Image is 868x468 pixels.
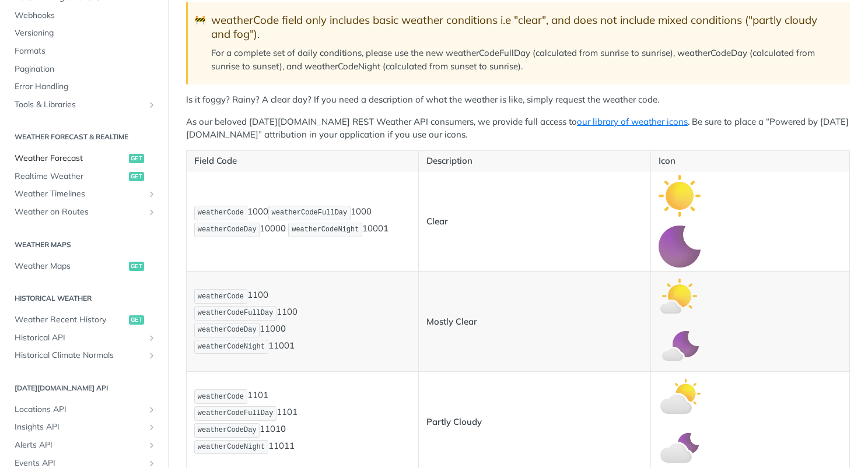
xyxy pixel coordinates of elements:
[15,332,144,344] span: Historical API
[9,329,159,347] a: Historical APIShow subpages for Historical API
[15,404,144,416] span: Locations API
[186,93,850,107] p: Is it foggy? Rainy? A clear day? If you need a description of what the weather is like, simply re...
[147,333,156,343] button: Show subpages for Historical API
[15,188,144,200] span: Weather Timelines
[9,78,159,96] a: Error Handling
[198,426,257,434] span: weatherCodeDay
[9,132,159,142] h2: Weather Forecast & realtime
[281,423,286,434] strong: 0
[194,288,411,355] p: 1100 1100 1100 1100
[147,441,156,450] button: Show subpages for Alerts API
[281,223,286,234] strong: 0
[147,351,156,360] button: Show subpages for Historical Climate Normals
[659,426,701,468] img: partly_cloudy_night
[147,189,156,199] button: Show subpages for Weather Timelines
[426,316,477,327] strong: Mostly Clear
[15,439,144,451] span: Alerts API
[186,115,850,142] p: As our beloved [DATE][DOMAIN_NAME] REST Weather API consumers, we provide full access to . Be sur...
[129,154,144,163] span: get
[15,10,156,22] span: Webhooks
[659,340,701,351] span: Expand image
[129,262,144,271] span: get
[659,375,701,417] img: partly_cloudy_day
[129,172,144,181] span: get
[194,205,411,238] p: 1000 1000 1000 1000
[198,309,274,317] span: weatherCodeFullDay
[15,81,156,93] span: Error Handling
[147,405,156,414] button: Show subpages for Locations API
[659,240,701,251] span: Expand image
[9,185,159,203] a: Weather TimelinesShow subpages for Weather Timelines
[659,226,701,268] img: clear_night
[383,223,388,234] strong: 1
[211,47,838,73] p: For a complete set of daily conditions, please use the new weatherCodeFullDay (calculated from su...
[281,323,286,334] strong: 0
[195,13,206,27] span: 🚧
[9,168,159,185] a: Realtime Weatherget
[292,226,359,234] span: weatherCodeNight
[147,100,156,110] button: Show subpages for Tools & Libraries
[198,409,274,417] span: weatherCodeFullDay
[194,154,411,168] p: Field Code
[198,209,244,217] span: weatherCode
[147,423,156,432] button: Show subpages for Insights API
[15,171,126,182] span: Realtime Weather
[15,350,144,361] span: Historical Climate Normals
[659,290,701,301] span: Expand image
[426,154,643,168] p: Description
[9,311,159,329] a: Weather Recent Historyget
[9,61,159,78] a: Pagination
[426,416,482,427] strong: Partly Cloudy
[198,326,257,334] span: weatherCodeDay
[9,7,159,24] a: Webhooks
[15,261,126,272] span: Weather Maps
[577,116,688,127] a: our library of weather icons
[659,390,701,401] span: Expand image
[9,43,159,60] a: Formats
[147,459,156,468] button: Show subpages for Events API
[198,443,265,451] span: weatherCodeNight
[9,401,159,418] a: Locations APIShow subpages for Locations API
[15,153,126,164] span: Weather Forecast
[9,383,159,393] h2: [DATE][DOMAIN_NAME] API
[198,343,265,351] span: weatherCodeNight
[659,189,701,200] span: Expand image
[198,226,257,234] span: weatherCodeDay
[289,340,295,351] strong: 1
[198,293,244,301] span: weatherCode
[15,206,144,218] span: Weather on Routes
[659,275,701,317] img: mostly_clear_day
[15,421,144,433] span: Insights API
[9,96,159,114] a: Tools & LibrariesShow subpages for Tools & Libraries
[129,315,144,325] span: get
[15,64,156,75] span: Pagination
[9,418,159,436] a: Insights APIShow subpages for Insights API
[9,258,159,275] a: Weather Mapsget
[9,203,159,221] a: Weather on RoutesShow subpages for Weather on Routes
[659,326,701,368] img: mostly_clear_night
[9,437,159,454] a: Alerts APIShow subpages for Alerts API
[9,150,159,167] a: Weather Forecastget
[15,45,156,57] span: Formats
[15,99,144,111] span: Tools & Libraries
[194,388,411,455] p: 1101 1101 1101 1101
[211,13,838,41] div: weatherCode field only includes basic weather conditions i.e "clear", and does not include mixed ...
[9,293,159,304] h2: Historical Weather
[426,216,448,227] strong: Clear
[9,347,159,364] a: Historical Climate NormalsShow subpages for Historical Climate Normals
[659,441,701,452] span: Expand image
[15,314,126,326] span: Weather Recent History
[9,24,159,42] a: Versioning
[9,240,159,250] h2: Weather Maps
[289,440,295,451] strong: 1
[659,154,842,168] p: Icon
[659,175,701,217] img: clear_day
[147,207,156,217] button: Show subpages for Weather on Routes
[15,27,156,39] span: Versioning
[198,393,244,401] span: weatherCode
[272,209,348,217] span: weatherCodeFullDay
